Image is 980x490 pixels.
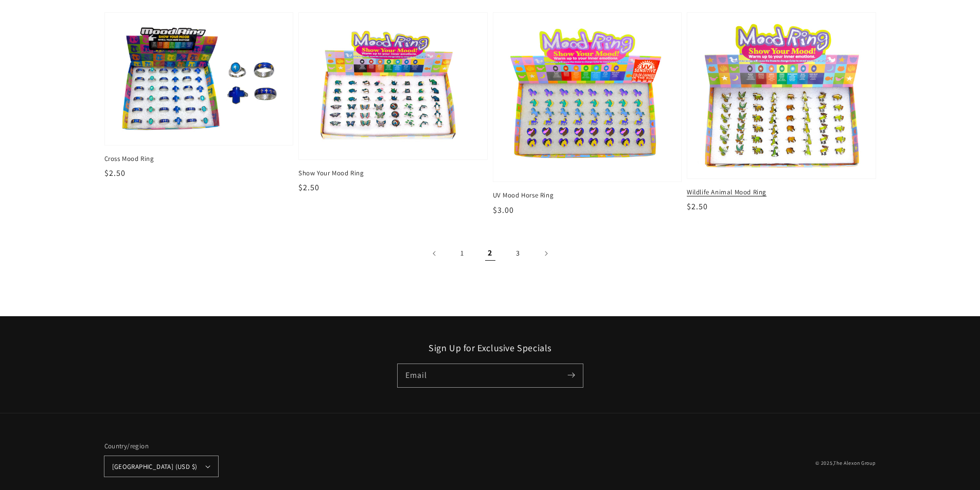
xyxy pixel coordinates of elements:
a: Cross Mood Ring Cross Mood Ring $2.50 [104,12,294,179]
span: UV Mood Horse Ring [493,191,682,200]
img: Wildlife Animal Mood Ring [695,21,867,170]
a: Page 3 [507,242,529,265]
span: $3.00 [493,205,514,215]
small: © 2025, [815,460,876,466]
button: [GEOGRAPHIC_DATA] (USD $) [104,456,218,477]
a: Previous page [423,242,446,265]
span: Cross Mood Ring [104,154,294,164]
span: Page 2 [479,242,502,265]
a: Show Your Mood Ring Show Your Mood Ring $2.50 [298,12,488,194]
span: $2.50 [687,201,708,212]
nav: Pagination [104,242,876,265]
a: Page 1 [451,242,474,265]
a: Wildlife Animal Mood Ring Wildlife Animal Mood Ring $2.50 [687,12,876,213]
img: UV Mood Horse Ring [504,23,671,171]
a: Next page [534,242,557,265]
span: $2.50 [298,182,319,193]
button: Subscribe [560,364,583,387]
span: Wildlife Animal Mood Ring [687,188,876,197]
a: The Alexon Group [833,460,876,466]
h2: Country/region [104,441,218,451]
a: UV Mood Horse Ring UV Mood Horse Ring $3.00 [493,12,682,216]
img: Show Your Mood Ring [309,23,477,149]
span: $2.50 [104,168,126,178]
img: Cross Mood Ring [115,23,283,135]
h2: Sign Up for Exclusive Specials [104,342,876,354]
span: Show Your Mood Ring [298,169,488,178]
